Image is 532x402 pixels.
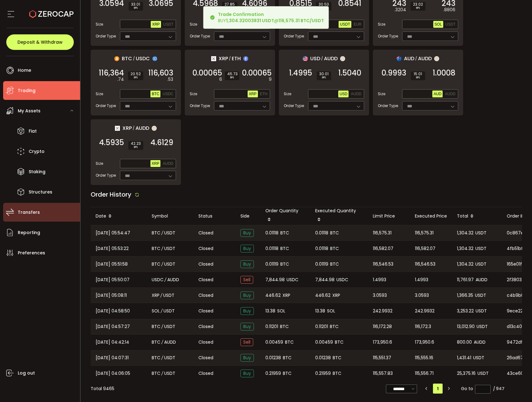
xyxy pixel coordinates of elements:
span: BTC [335,339,344,346]
span: 42.23 [131,142,141,145]
span: 4.6129 [150,140,173,146]
span: 173,950.6 [373,339,392,346]
em: / [161,261,163,268]
span: 115,557.83 [373,370,393,377]
span: 0.21959 [315,370,331,377]
span: Buy [240,370,254,377]
div: Executed Quantity [310,207,368,225]
img: zuPXiwguUFiBOIQyqLOiXsnnNitlx7q4LCwEbLHADjIpTka+Lip0HH8D0VTrd02z+wEAAAAASUVORK5CYII= [434,56,439,61]
span: USDT [475,229,487,237]
span: 243 [392,0,406,7]
span: 0.01238 [265,354,281,361]
span: BTC [280,229,289,237]
span: 13,012.90 [457,323,475,330]
span: Buy [240,260,254,268]
span: 13.38 [265,307,275,315]
span: [DATE] 04:07:31 [96,354,129,361]
span: BTC [285,339,294,346]
i: BPS [131,6,140,10]
span: Order Type [284,33,304,39]
span: USDT [475,245,487,252]
em: / [161,229,163,237]
span: USDT [164,261,175,268]
div: Limit Price [368,213,410,220]
span: 7,844.98 [315,276,335,283]
em: .53 [167,76,173,83]
span: USD [340,92,347,96]
span: 15.01 [413,72,423,76]
span: 173,950.6 [415,339,434,346]
em: / [415,56,417,61]
span: AUDD [164,339,176,346]
span: BTC [283,370,292,377]
span: 0.01118 [315,245,328,252]
span: USDT [445,22,456,27]
span: USDT [163,22,173,27]
span: Preferences [18,248,45,257]
span: BTC [152,261,160,268]
span: ETH [260,92,268,96]
span: 446.62 [315,292,330,299]
em: / [133,125,135,131]
span: Transfers [18,208,40,217]
span: AUD [434,92,441,96]
span: XRP [283,292,290,299]
span: XRP [152,22,160,27]
button: ETH [259,91,269,97]
span: Closed [198,261,213,267]
span: [DATE] 05:08:11 [96,292,127,299]
span: Closed [198,277,213,283]
span: 1,304.32 [457,261,473,268]
span: BTC [280,261,289,268]
span: 0.01118 [265,245,278,252]
span: USDT [340,22,350,27]
button: USDT [444,21,457,28]
span: BTC [152,339,160,346]
span: BTC [280,323,289,330]
span: 7,844.98 [265,276,285,283]
span: 242.9932 [415,307,435,315]
span: Size [96,91,103,97]
span: BTC [330,261,339,268]
span: 4fb51bf7-1ed9-48b0-bfe6-95f593fe8dba [507,245,527,252]
span: Buy [240,245,254,252]
span: c4b9b0f0-dc9a-43f8-847e-90a8f64b8480 [507,292,527,299]
span: Sell [240,338,253,346]
em: / [161,245,163,252]
span: 25,375.16 [457,370,476,377]
button: AUDD [444,91,457,97]
span: USDT [475,261,487,268]
span: XRP [152,161,159,166]
span: My Assets [18,106,40,115]
span: 1.0008 [433,70,455,76]
span: USDT [475,292,486,299]
i: BPS [413,6,423,10]
span: [DATE] 05:51:58 [96,261,128,268]
span: BTC [152,354,160,361]
span: SOL [277,307,285,315]
b: 116,575.31 BTC/USDT [278,17,324,24]
img: xrp_portfolio.png [211,56,216,61]
span: 116,546.53 [415,261,435,268]
span: Size [96,22,103,27]
button: USD [338,91,349,97]
span: Buy [240,307,254,315]
span: 0.8515 [289,0,312,7]
span: 4.5935 [99,140,124,146]
span: BTC [122,55,132,62]
span: AUDD [351,92,361,96]
span: 116,603 [148,70,173,76]
span: 800.00 [457,339,472,346]
span: [DATE] 04:58:50 [96,307,130,315]
button: XRP [151,21,161,28]
span: d13c40ea-142a-4dc1-93cd-f56d401ca5e1 [507,323,527,330]
span: XRP [122,124,132,132]
span: Sell [240,276,253,284]
span: Fiat [29,127,37,136]
i: BPS [131,76,141,80]
div: Date [91,211,147,222]
span: USDT [164,354,175,361]
span: USDT [476,307,487,315]
span: 4.5968 [193,0,218,7]
span: BTC [330,245,339,252]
